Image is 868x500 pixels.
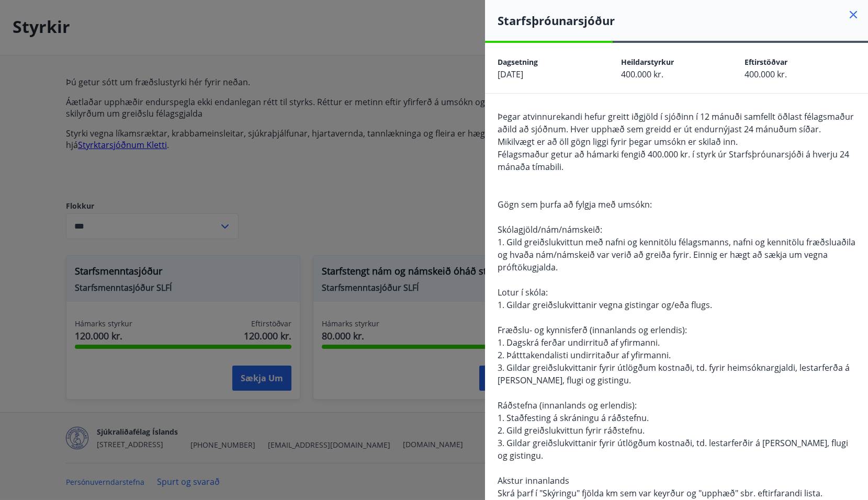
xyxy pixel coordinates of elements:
[498,236,855,273] span: 1. Gild greiðslukvittun með nafni og kennitölu félagsmanns, nafni og kennitölu fræðsluaðila og hv...
[498,349,671,361] span: 2. Þátttakendalisti undirritaður af yfirmanni.
[498,400,637,411] span: Ráðstefna (innanlands og erlendis):
[621,57,674,67] span: Heildarstyrkur
[498,487,822,499] span: Skrá þarf í "Skýringu" fjölda km sem var keyrður og "upphæð" sbr. eftirfarandi lista.
[498,475,569,486] span: Akstur innanlands
[621,69,663,80] span: 400.000 kr.
[498,425,645,436] span: 2. Gild greiðslukvittun fyrir ráðstefnu.
[498,324,687,336] span: Fræðslu- og kynnisferð (innanlands og erlendis):
[498,437,848,461] span: 3. Gildar greiðslukvittanir fyrir útlögðum kostnaði, td. lestarferðir á [PERSON_NAME], flugi og g...
[498,57,538,67] span: Dagsetning
[498,136,738,147] span: Mikilvægt er að öll gögn liggi fyrir þegar umsókn er skilað inn.
[498,362,850,386] span: 3. Gildar greiðslukvittanir fyrir útlögðum kostnaði, td. fyrir heimsóknargjaldi, lestarferða á [P...
[498,111,854,135] span: Þegar atvinnurekandi hefur greitt iðgjöld í sjóðinn í 12 mánuði samfellt öðlast félagsmaður aðild...
[498,149,849,173] span: Félagsmaður getur að hámarki fengið 400.000 kr. í styrk úr Starfsþróunarsjóði á hverju 24 mánaða ...
[498,13,868,28] h4: Starfsþróunarsjóður
[745,69,787,80] span: 400.000 kr.
[498,337,660,348] span: 1. Dagskrá ferðar undirrituð af yfirmanni.
[498,69,523,80] span: [DATE]
[498,224,602,235] span: Skólagjöld/nám/námskeið:
[498,299,712,311] span: 1. Gildar greiðslukvittanir vegna gistingar og/eða flugs.
[498,287,548,298] span: Lotur í skóla:
[498,412,649,424] span: 1. Staðfesting á skráningu á ráðstefnu.
[745,57,787,67] span: Eftirstöðvar
[498,199,652,210] span: Gögn sem þurfa að fylgja með umsókn:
